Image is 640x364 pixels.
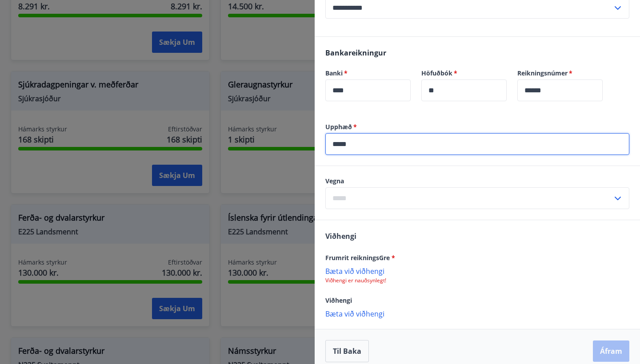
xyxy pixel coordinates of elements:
p: Bæta við viðhengi [325,309,629,318]
p: Viðhengi er nauðsynlegt! [325,277,629,284]
span: Bankareikningur [325,48,386,58]
label: Upphæð [325,123,629,131]
p: Bæta við viðhengi [325,266,629,275]
label: Höfuðbók [421,69,507,78]
span: Viðhengi [325,296,352,305]
label: Banki [325,69,411,78]
span: Frumrit reikningsGre [325,253,395,262]
button: Til baka [325,340,369,362]
div: Upphæð [325,133,629,155]
label: Reikningsnúmer [517,69,603,78]
span: Viðhengi [325,231,356,241]
label: Vegna [325,177,629,186]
